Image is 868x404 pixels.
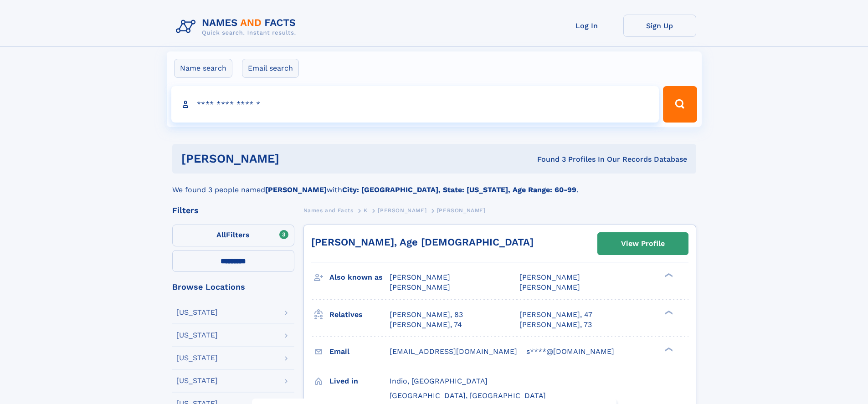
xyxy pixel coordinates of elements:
[663,346,673,352] div: ❯
[519,283,580,291] span: [PERSON_NAME]
[663,272,673,278] div: ❯
[172,283,294,291] div: Browse Locations
[172,174,696,195] div: We found 3 people named with .
[176,354,218,362] div: [US_STATE]
[329,344,390,359] h3: Email
[663,86,697,123] button: Search Button
[216,230,226,239] span: All
[621,233,665,254] div: View Profile
[311,236,534,248] a: [PERSON_NAME], Age [DEMOGRAPHIC_DATA]
[598,233,688,255] a: View Profile
[519,310,592,320] a: [PERSON_NAME], 47
[303,205,354,216] a: Names and Facts
[390,273,450,281] span: [PERSON_NAME]
[364,207,368,214] span: K
[176,309,218,316] div: [US_STATE]
[390,391,546,400] span: [GEOGRAPHIC_DATA], [GEOGRAPHIC_DATA]
[172,206,294,215] div: Filters
[171,86,659,123] input: search input
[181,153,408,164] h1: [PERSON_NAME]
[176,377,218,384] div: [US_STATE]
[519,273,580,281] span: [PERSON_NAME]
[390,347,517,356] span: [EMAIL_ADDRESS][DOMAIN_NAME]
[265,185,327,194] b: [PERSON_NAME]
[242,59,299,78] label: Email search
[329,270,390,285] h3: Also known as
[172,15,303,39] img: Logo Names and Facts
[364,205,368,216] a: K
[390,283,450,291] span: [PERSON_NAME]
[172,225,294,246] label: Filters
[550,15,623,37] a: Log In
[519,320,592,330] a: [PERSON_NAME], 73
[176,332,218,339] div: [US_STATE]
[623,15,696,37] a: Sign Up
[378,207,426,214] span: [PERSON_NAME]
[390,320,462,330] a: [PERSON_NAME], 74
[408,154,687,164] div: Found 3 Profiles In Our Records Database
[390,377,488,385] span: Indio, [GEOGRAPHIC_DATA]
[174,59,232,78] label: Name search
[390,310,463,320] a: [PERSON_NAME], 83
[663,309,673,315] div: ❯
[329,373,390,389] h3: Lived in
[437,207,486,214] span: [PERSON_NAME]
[342,185,576,194] b: City: [GEOGRAPHIC_DATA], State: [US_STATE], Age Range: 60-99
[378,205,426,216] a: [PERSON_NAME]
[329,307,390,322] h3: Relatives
